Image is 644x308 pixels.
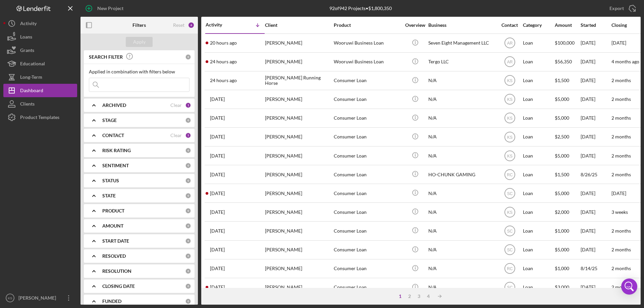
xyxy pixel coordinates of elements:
[210,59,237,64] time: 2025-08-28 16:47
[611,59,639,64] time: 4 months ago
[102,299,121,304] b: FUNDED
[428,241,495,259] div: N/A
[265,203,332,221] div: [PERSON_NAME]
[20,57,45,72] div: Educational
[334,128,401,146] div: Consumer Loan
[20,84,43,99] div: Dashboard
[581,72,611,89] div: [DATE]
[507,210,512,214] text: KS
[210,40,237,46] time: 2025-08-28 20:04
[555,128,580,146] div: $2,500
[210,153,225,159] time: 2025-08-28 11:49
[265,279,332,296] div: [PERSON_NAME]
[3,97,77,111] button: Clients
[581,147,611,165] div: [DATE]
[428,72,495,89] div: N/A
[555,241,580,259] div: $5,000
[611,134,631,139] time: 2 months
[507,229,513,234] text: SC
[523,147,554,165] div: Loan
[185,102,191,108] div: 1
[555,279,580,296] div: $3,000
[210,78,237,83] time: 2025-08-28 16:27
[428,53,495,71] div: Tergo LLC
[611,96,631,102] time: 2 months
[210,172,225,177] time: 2025-08-27 20:40
[581,22,611,28] div: Started
[523,53,554,71] div: Loan
[581,166,611,183] div: 8/26/25
[611,228,631,234] time: 2 months
[611,40,626,46] time: [DATE]
[265,241,332,259] div: [PERSON_NAME]
[523,184,554,202] div: Loan
[611,172,631,177] time: 2 months
[395,294,405,299] div: 1
[173,22,184,28] div: Reset
[428,22,495,28] div: Business
[210,191,225,196] time: 2025-08-27 18:16
[334,90,401,108] div: Consumer Loan
[265,109,332,127] div: [PERSON_NAME]
[20,30,32,45] div: Loans
[405,294,414,299] div: 2
[3,84,77,97] button: Dashboard
[523,109,554,127] div: Loan
[603,2,641,15] button: Export
[523,260,554,278] div: Loan
[185,147,191,153] div: 0
[428,109,495,127] div: N/A
[507,60,513,64] text: AR
[185,283,191,289] div: 0
[555,147,580,165] div: $5,000
[581,53,611,71] div: [DATE]
[80,2,130,15] button: New Project
[20,44,34,59] div: Grants
[210,247,225,252] time: 2025-08-27 15:30
[581,222,611,240] div: [DATE]
[185,117,191,123] div: 0
[611,153,631,159] time: 2 months
[102,284,135,289] b: CLOSING DATE
[581,109,611,127] div: [DATE]
[185,223,191,229] div: 0
[523,203,554,221] div: Loan
[334,34,401,52] div: Wooruwi Business Loan
[555,22,580,28] div: Amount
[188,22,195,28] div: 6
[555,184,580,202] div: $5,000
[133,37,146,47] div: Apply
[428,147,495,165] div: N/A
[3,44,77,57] a: Grants
[523,72,554,89] div: Loan
[611,209,628,215] time: 3 weeks
[102,178,119,183] b: STATUS
[555,166,580,183] div: $1,500
[265,166,332,183] div: [PERSON_NAME]
[185,268,191,274] div: 0
[265,222,332,240] div: [PERSON_NAME]
[334,166,401,183] div: Consumer Loan
[523,222,554,240] div: Loan
[185,54,191,60] div: 0
[555,90,580,108] div: $5,000
[334,109,401,127] div: Consumer Loan
[102,163,129,168] b: SENTIMENT
[507,266,513,271] text: RC
[523,279,554,296] div: Loan
[185,238,191,244] div: 0
[97,2,123,15] div: New Project
[428,128,495,146] div: N/A
[102,238,129,244] b: START DATE
[507,172,513,177] text: RC
[265,72,332,89] div: [PERSON_NAME] Running Horse
[185,178,191,184] div: 0
[507,116,512,121] text: KS
[3,291,77,305] button: KS[PERSON_NAME]
[428,203,495,221] div: N/A
[206,22,235,27] div: Activity
[3,57,77,70] button: Educational
[611,284,631,290] time: 2 months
